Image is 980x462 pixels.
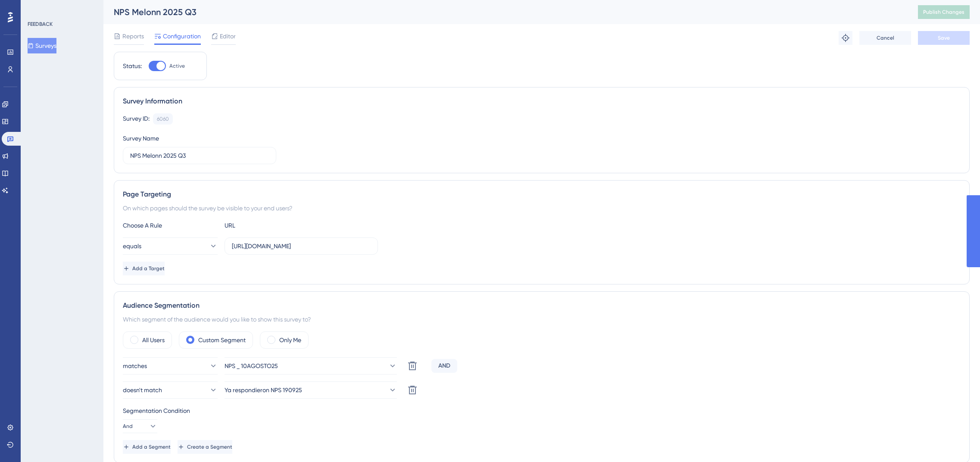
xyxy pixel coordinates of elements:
[123,61,142,71] div: Status:
[114,6,896,18] div: NPS Melonn 2025 Q3
[123,423,133,430] span: And
[142,335,165,345] label: All Users
[123,96,961,106] div: Survey Information
[178,440,232,454] button: Create a Segment
[232,241,371,251] input: yourwebsite.com/path
[130,151,269,160] input: Type your Survey name
[923,9,964,16] span: Publish Changes
[123,419,157,433] button: And
[225,381,397,399] button: Ya respondieron NPS 190925
[187,443,232,450] span: Create a Segment
[123,361,147,371] span: matches
[132,265,165,272] span: Add a Target
[123,203,961,213] div: On which pages should the survey be visible to your end users?
[123,314,961,325] div: Which segment of the audience would you like to show this survey to?
[123,357,218,375] button: matches
[157,115,169,122] div: 6060
[123,220,218,231] div: Choose A Rule
[198,335,246,345] label: Custom Segment
[220,31,236,41] span: Editor
[123,381,218,399] button: doesn't match
[123,113,150,125] div: Survey ID:
[225,357,397,375] button: NPS _ 10AGOSTO25
[123,189,961,200] div: Page Targeting
[859,31,911,45] button: Cancel
[123,385,162,395] span: doesn't match
[123,237,218,255] button: equals
[123,406,961,416] div: Segmentation Condition
[163,31,201,41] span: Configuration
[28,21,53,28] div: FEEDBACK
[877,34,894,41] span: Cancel
[279,335,301,345] label: Only Me
[123,241,141,251] span: equals
[225,220,319,231] div: URL
[918,31,970,45] button: Save
[123,440,171,454] button: Add a Segment
[225,385,302,395] span: Ya respondieron NPS 190925
[918,5,970,19] button: Publish Changes
[122,31,144,41] span: Reports
[123,262,165,275] button: Add a Target
[225,361,278,371] span: NPS _ 10AGOSTO25
[938,34,950,41] span: Save
[28,38,56,53] button: Surveys
[431,359,457,373] div: AND
[944,428,970,454] iframe: UserGuiding AI Assistant Launcher
[169,62,185,69] span: Active
[123,300,961,311] div: Audience Segmentation
[123,133,159,144] div: Survey Name
[132,443,171,450] span: Add a Segment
